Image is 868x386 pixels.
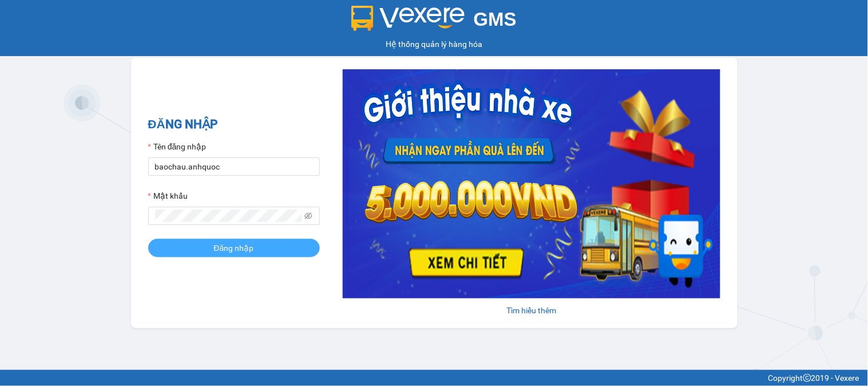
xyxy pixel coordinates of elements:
[474,9,517,30] span: GMS
[343,69,720,298] img: banner-0
[3,38,865,50] div: Hệ thống quản lý hàng hóa
[148,157,320,176] input: Tên đăng nhập
[343,304,720,317] div: Tìm hiểu thêm
[155,210,303,222] input: Mật khẩu
[148,140,207,153] label: Tên đăng nhập
[214,242,254,254] span: Đăng nhập
[351,6,465,31] img: logo 2
[304,212,312,220] span: eye-invisible
[351,17,517,26] a: GMS
[9,372,859,384] div: Copyright 2019 - Vexere
[148,190,188,202] label: Mật khẩu
[148,239,320,257] button: Đăng nhập
[148,115,320,134] h2: ĐĂNG NHẬP
[803,374,811,382] span: copyright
